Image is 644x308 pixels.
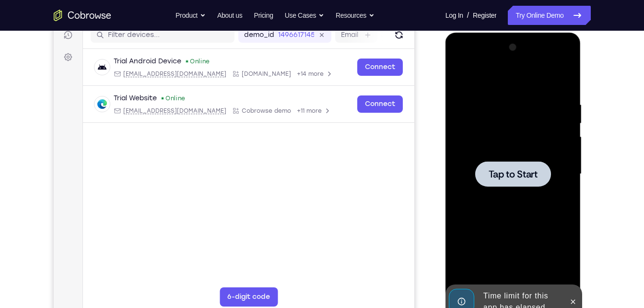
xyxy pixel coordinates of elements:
[70,108,173,116] span: web@example.com
[243,71,270,79] span: +14 more
[60,58,128,68] div: Trial Android Device
[217,6,242,25] a: About us
[107,96,132,104] div: Online
[254,6,273,25] a: Pricing
[54,32,175,41] input: Filter devices...
[131,59,156,67] div: Online
[70,71,173,79] span: android@example.com
[60,108,173,116] div: Email
[34,254,118,284] div: Time limit for this app has elapsed
[29,50,361,87] div: Open device details
[473,6,496,25] a: Register
[287,32,304,41] label: Email
[338,29,353,44] button: Refresh
[188,71,237,79] span: Cobrowse.io
[508,6,590,25] a: Try Online Demo
[108,99,110,101] div: New devices found.
[178,108,237,116] div: App
[166,289,224,308] button: 6-digit code
[445,6,463,25] a: Log In
[178,71,237,79] div: App
[243,108,268,116] span: +11 more
[60,95,103,105] div: Trial Website
[188,108,237,116] span: Cobrowse demo
[467,10,469,21] span: /
[190,32,221,41] label: demo_id
[54,10,111,21] a: Go to the home page
[60,71,173,79] div: Email
[132,62,134,64] div: New devices found.
[336,6,375,25] button: Resources
[304,60,349,77] a: Connect
[176,6,206,25] button: Product
[29,87,361,124] div: Open device details
[285,6,324,25] button: Use Cases
[43,137,92,146] span: Tap to Start
[30,129,105,154] button: Tap to Start
[304,97,349,114] a: Connect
